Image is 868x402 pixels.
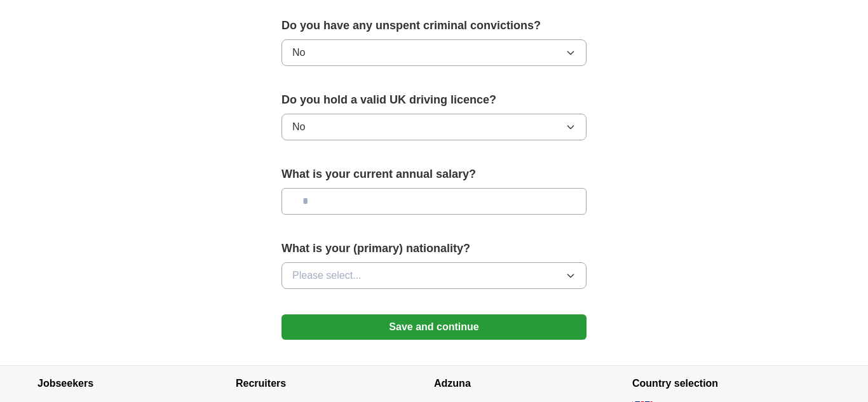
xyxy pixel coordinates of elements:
[281,114,587,140] button: No
[281,39,587,66] button: No
[292,45,305,60] span: No
[632,366,831,401] h4: Country selection
[281,91,587,109] label: Do you hold a valid UK driving licence?
[292,268,362,283] span: Please select...
[281,262,587,289] button: Please select...
[281,17,587,34] label: Do you have any unspent criminal convictions?
[292,119,305,135] span: No
[281,166,587,183] label: What is your current annual salary?
[281,240,587,257] label: What is your (primary) nationality?
[281,314,587,340] button: Save and continue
